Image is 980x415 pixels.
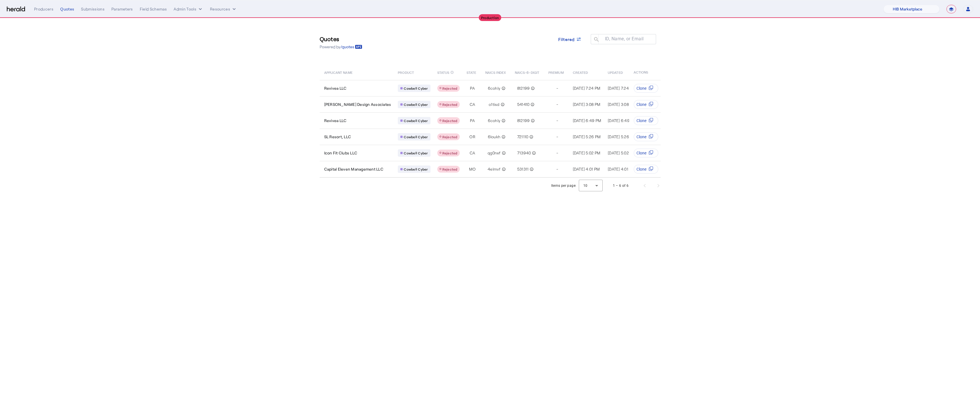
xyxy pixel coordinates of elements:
span: STATE [467,69,476,75]
mat-icon: info_outline [500,85,505,91]
button: Clone [634,116,658,125]
span: Rejected [442,86,457,90]
span: 713940 [517,150,531,156]
span: Cowbell Cyber [404,86,428,91]
span: Clone [636,150,646,156]
p: Powered by [320,44,362,50]
span: MO [469,166,476,172]
mat-icon: info_outline [501,166,506,172]
span: Icon Fit Clubs LLC [324,150,357,156]
span: Cowbell Cyber [404,167,428,171]
span: APPLICANT NAME [324,69,353,75]
span: [DATE] 3:08 PM [573,102,600,107]
span: [DATE] 3:08 PM [608,102,635,107]
mat-icon: info_outline [500,102,505,107]
span: - [556,85,558,91]
span: Rejected [442,102,457,106]
span: 541410 [517,102,530,107]
span: - [556,134,558,140]
span: 6loukh [488,134,501,140]
a: /quotes [340,44,362,50]
span: Filtered [558,36,575,42]
div: Quotes [60,6,74,12]
span: PA [470,118,475,123]
span: [DATE] 5:02 PM [608,150,635,155]
th: ACTIONS [629,64,661,80]
div: Production [479,14,502,21]
span: PRODUCT [398,69,414,75]
span: Cowbell Cyber [404,102,428,107]
span: Rejected [442,167,457,171]
span: Rejected [442,135,457,139]
span: 812199 [517,85,530,91]
span: PA [470,85,475,91]
span: Capital Eleven Management LLC [324,166,383,172]
h3: Quotes [320,35,362,43]
div: Items per page: [551,183,577,188]
button: Clone [634,84,658,93]
span: Rejected [442,151,457,155]
span: [DATE] 7:24 PM [608,86,635,91]
button: Clone [634,132,658,141]
span: - [556,150,558,156]
span: PREMIUM [548,69,564,75]
div: Submissions [81,6,105,12]
button: Filtered [554,34,586,44]
span: CREATED [573,69,588,75]
button: Clone [634,165,658,174]
span: Revivea LLC [324,85,347,91]
span: o1tisd [489,102,500,107]
div: Producers [34,6,53,12]
span: qg0rwf [488,150,501,156]
span: 6cohly [488,118,501,123]
span: UPDATED [608,69,623,75]
span: [DATE] 5:26 PM [573,134,601,139]
mat-icon: info_outline [529,102,534,107]
span: Cowbell Cyber [404,135,428,139]
mat-icon: info_outline [500,118,505,123]
span: - [556,166,558,172]
span: NAICS INDEX [485,69,506,75]
span: NAICS-6-DIGIT [515,69,539,75]
span: SL Resort, LLC [324,134,351,140]
span: [DATE] 4:01 PM [608,167,635,171]
span: Clone [636,134,646,140]
span: [DATE] 5:26 PM [608,134,636,139]
span: 6cohly [488,85,501,91]
mat-icon: info_outline [530,85,535,91]
span: [DATE] 6:49 PM [573,118,601,123]
span: [DATE] 4:01 PM [573,167,600,171]
span: Clone [636,118,646,123]
img: Herald Logo [7,7,25,12]
span: Cowbell Cyber [404,151,428,155]
mat-icon: info_outline [529,166,534,172]
div: Field Schemas [140,6,167,12]
mat-icon: info_outline [450,69,454,76]
span: - [556,102,558,107]
span: 812199 [517,118,530,123]
span: Clone [636,102,646,107]
mat-icon: info_outline [501,150,506,156]
div: 1 – 6 of 6 [613,183,629,188]
span: 531311 [517,166,529,172]
span: 721110 [517,134,529,140]
mat-icon: info_outline [531,150,536,156]
mat-label: ID, Name, or Email [605,36,644,41]
span: STATUS [437,69,450,75]
mat-icon: search [591,36,600,43]
span: Clone [636,166,646,172]
span: [PERSON_NAME] Design Associates [324,102,391,107]
span: - [556,118,558,123]
button: Resources dropdown menu [210,6,237,12]
span: OR [469,134,475,140]
span: [DATE] 7:24 PM [573,86,600,91]
mat-icon: info_outline [528,134,533,140]
div: Parameters [111,6,133,12]
span: CA [470,102,475,107]
span: 4elmvf [488,166,501,172]
span: [DATE] 5:02 PM [573,150,600,155]
button: Clone [634,100,658,109]
span: Rejected [442,119,457,123]
table: Table view of all quotes submitted by your platform [320,64,718,178]
span: CA [470,150,475,156]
